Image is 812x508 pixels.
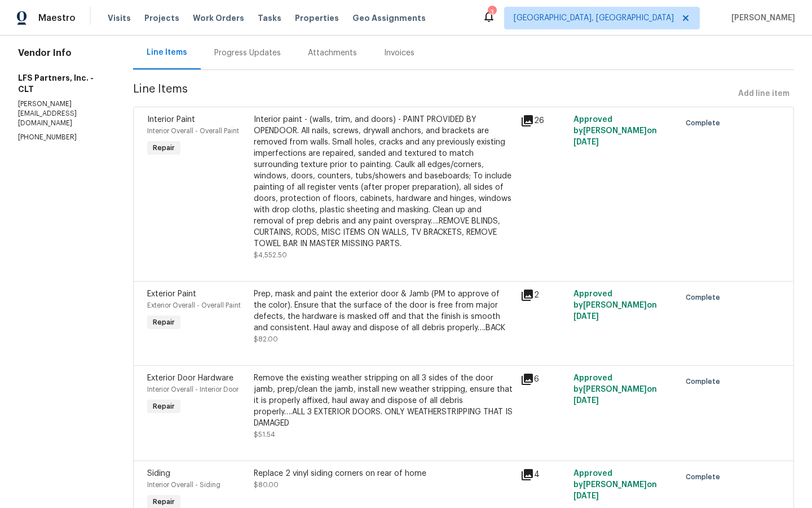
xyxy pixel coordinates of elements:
[214,47,281,59] div: Progress Updates
[520,288,567,302] div: 2
[258,14,281,22] span: Tasks
[384,47,414,59] div: Invoices
[573,374,657,405] span: Approved by [PERSON_NAME] on
[147,128,239,134] span: Interior Overall - Overall Paint
[148,317,179,328] span: Repair
[573,290,657,321] span: Approved by [PERSON_NAME] on
[573,138,599,146] span: [DATE]
[520,373,567,386] div: 6
[686,292,725,303] span: Complete
[147,116,195,124] span: Interior Paint
[295,12,339,24] span: Properties
[147,386,239,393] span: Interior Overall - Interior Door
[18,47,106,59] h4: Vendor Info
[254,336,278,343] span: $82.00
[573,492,599,500] span: [DATE]
[520,468,567,481] div: 4
[147,470,170,478] span: Siding
[147,47,187,58] div: Line Items
[148,142,179,154] span: Repair
[573,470,657,500] span: Approved by [PERSON_NAME] on
[108,12,131,24] span: Visits
[352,12,426,24] span: Geo Assignments
[18,99,106,128] p: [PERSON_NAME][EMAIL_ADDRESS][DOMAIN_NAME]
[254,481,279,488] span: $80.00
[514,12,674,24] span: [GEOGRAPHIC_DATA], [GEOGRAPHIC_DATA]
[254,468,514,479] div: Replace 2 vinyl siding corners on rear of home
[254,288,514,334] div: Prep, mask and paint the exterior door & Jamb (PM to approve of the color). Ensure that the surfa...
[133,84,734,104] span: Line Items
[18,133,106,142] p: [PHONE_NUMBER]
[147,374,233,382] span: Exterior Door Hardware
[686,376,725,387] span: Complete
[193,12,244,24] span: Work Orders
[148,401,179,412] span: Repair
[573,397,599,405] span: [DATE]
[308,47,357,59] div: Attachments
[147,290,196,298] span: Exterior Paint
[254,252,287,259] span: $4,552.50
[520,114,567,128] div: 26
[38,12,76,24] span: Maestro
[18,72,106,95] h5: LFS Partners, Inc. - CLT
[254,114,514,249] div: Interior paint - (walls, trim, and doors) - PAINT PROVIDED BY OPENDOOR. All nails, screws, drywal...
[144,12,179,24] span: Projects
[573,116,657,146] span: Approved by [PERSON_NAME] on
[686,471,725,483] span: Complete
[686,117,725,129] span: Complete
[573,313,599,321] span: [DATE]
[147,481,220,488] span: Interior Overall - Siding
[147,302,241,309] span: Exterior Overall - Overall Paint
[488,7,496,18] div: 3
[254,431,275,438] span: $51.54
[727,12,795,24] span: [PERSON_NAME]
[148,496,179,507] span: Repair
[254,373,514,429] div: Remove the existing weather stripping on all 3 sides of the door jamb, prep/clean the jamb, insta...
